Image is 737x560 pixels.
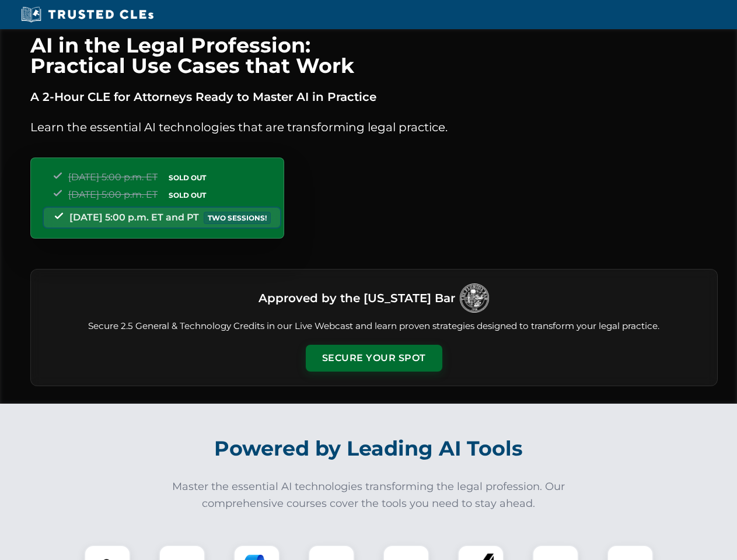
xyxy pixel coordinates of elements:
img: Logo [460,283,489,313]
span: [DATE] 5:00 p.m. ET [68,171,158,183]
p: Master the essential AI technologies transforming the legal profession. Our comprehensive courses... [165,478,573,512]
img: Trusted CLEs [18,6,157,23]
span: SOLD OUT [165,189,210,201]
span: [DATE] 5:00 p.m. ET [68,189,158,200]
p: Secure 2.5 General & Technology Credits in our Live Webcast and learn proven strategies designed ... [45,320,703,333]
button: Secure Your Spot [306,345,442,372]
h3: Approved by the [US_STATE] Bar [259,288,455,309]
p: A 2-Hour CLE for Attorneys Ready to Master AI in Practice [30,87,718,106]
span: SOLD OUT [165,171,210,184]
h2: Powered by Leading AI Tools [46,428,692,469]
h1: AI in the Legal Profession: Practical Use Cases that Work [30,35,718,76]
p: Learn the essential AI technologies that are transforming legal practice. [30,118,718,136]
